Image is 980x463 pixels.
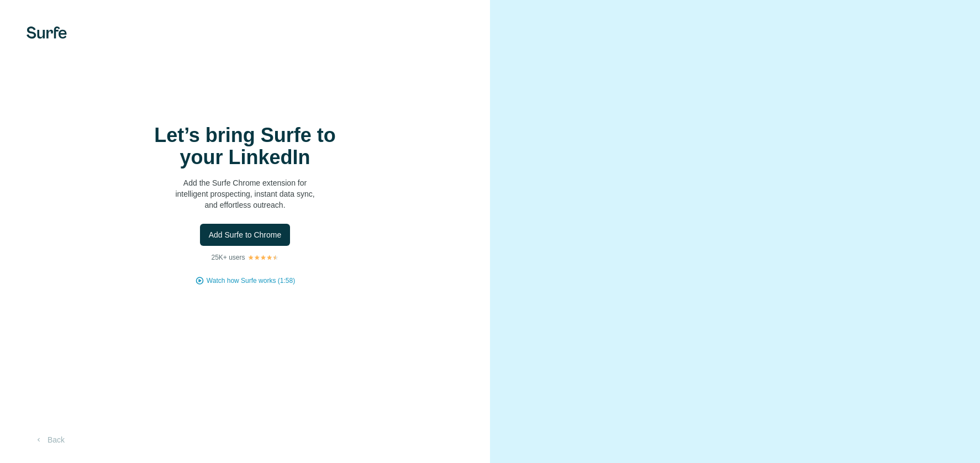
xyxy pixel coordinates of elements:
p: 25K+ users [211,252,245,262]
button: Back [27,430,72,450]
span: Add Surfe to Chrome [209,229,282,240]
img: Rating Stars [247,254,279,261]
p: Add the Surfe Chrome extension for intelligent prospecting, instant data sync, and effortless out... [135,177,356,211]
button: Add Surfe to Chrome [200,224,291,246]
h1: Let’s bring Surfe to your LinkedIn [135,124,356,169]
button: Watch how Surfe works (1:58) [207,276,295,286]
img: Surfe's logo [27,27,67,39]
